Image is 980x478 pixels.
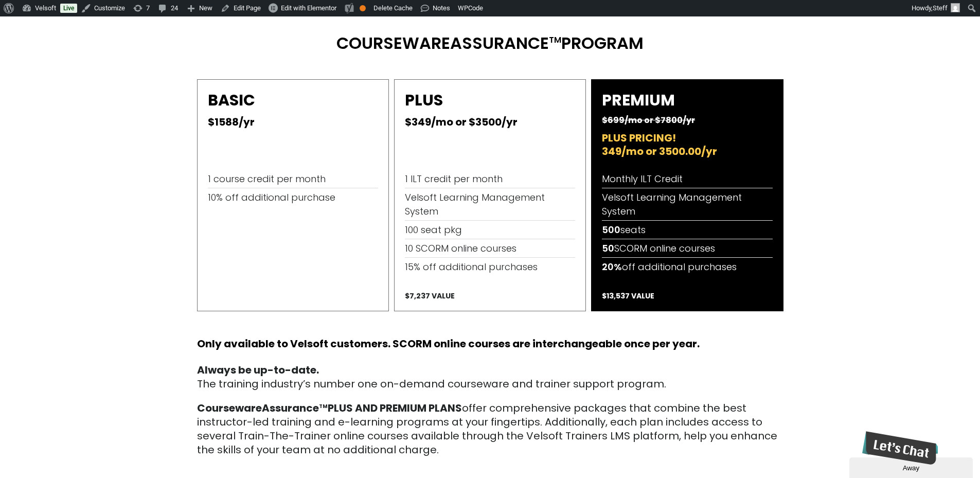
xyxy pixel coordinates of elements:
[197,363,319,377] strong: Always be up-to-date.
[602,90,772,110] h2: PREMIUM
[602,223,620,236] span: 500
[549,34,561,46] font: TM
[197,401,783,457] div: offer comprehensive packages that combine the best instructor-led training and e-learning program...
[60,4,77,13] a: Live
[319,402,328,410] font: TM
[208,188,378,206] li: 10% off additional purchase
[602,221,772,239] li: seats
[281,4,336,12] span: Edit with Elementor
[405,90,575,110] h2: PLUS
[405,115,575,129] h2: $349/mo or $3500/yr
[858,427,938,469] iframe: chat widget
[208,115,378,129] h2: $1588/yr
[602,115,772,126] h2: $699/mo or $7800/yr
[208,170,378,188] li: 1 course credit per month
[4,4,84,38] img: Chat attention grabber
[602,260,622,273] span: 20%
[602,188,772,221] li: Velsoft Learning Management System
[197,363,783,391] p: The training industry’s number one on-demand courseware and trainer support program.
[849,455,975,478] iframe: chat widget
[602,258,772,276] li: off additional purchases
[602,291,772,300] h2: $13,537 VALUE
[197,337,783,350] h2: Only available to Velsoft customers. SCORM online courses are interchangeable once per year.
[602,131,772,158] h2: PLUS PRICING! 349/mo or 3500.00/yr
[405,258,575,276] li: 15% off additional purchases
[405,291,575,300] h2: $7,237 VALUE
[405,188,575,221] li: Velsoft Learning Management System
[405,239,575,258] li: 10 SCORM online courses
[405,221,575,239] li: 100 seat pkg
[933,4,948,12] span: Steff
[171,32,809,54] h2: COURSEWAREASSURANCE PROGRAM
[602,239,772,258] li: SCORM online courses
[405,170,575,188] li: 1 ILT credit per month
[360,5,366,11] div: OK
[208,90,378,110] h2: BASIC
[602,170,772,188] li: Monthly ILT Credit
[197,401,462,415] strong: CoursewareAssurance PLUS AND PREMIUM PLANS
[602,242,614,255] span: 50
